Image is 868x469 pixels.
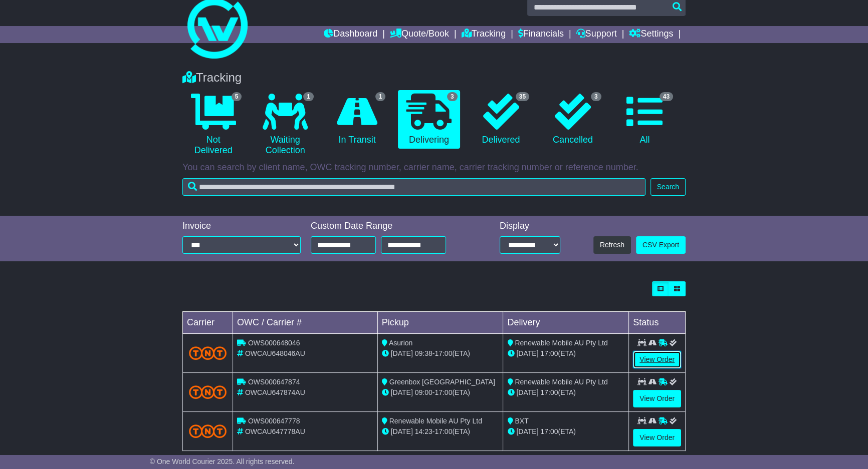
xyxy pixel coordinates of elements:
[377,312,503,334] td: Pickup
[516,92,529,101] span: 35
[245,427,305,435] span: OWCAU647778AU
[248,378,300,386] span: OWS000647874
[447,92,458,101] span: 3
[324,26,377,43] a: Dashboard
[415,427,432,435] span: 14:23
[435,427,452,435] span: 17:00
[245,349,305,357] span: OWCAU648046AU
[326,90,388,149] a: 1 In Transit
[629,26,673,43] a: Settings
[629,312,686,334] td: Status
[636,236,686,254] a: CSV Export
[248,339,300,347] span: OWS000648046
[389,339,412,347] span: Asurion
[515,339,607,347] span: Renewable Mobile AU Pty Ltd
[576,26,617,43] a: Support
[503,312,629,334] td: Delivery
[435,388,452,396] span: 17:00
[248,417,300,425] span: OWS000647778
[516,349,538,357] span: [DATE]
[311,221,472,232] div: Custom Date Range
[382,426,499,437] div: - (ETA)
[389,417,482,425] span: Renewable Mobile AU Pty Ltd
[540,427,558,435] span: 17:00
[435,349,452,357] span: 17:00
[189,346,227,360] img: TNT_Domestic.png
[650,178,686,196] button: Search
[391,388,413,396] span: [DATE]
[593,236,631,254] button: Refresh
[182,90,244,160] a: 5 Not Delivered
[182,162,686,173] p: You can search by client name, OWC tracking number, carrier name, carrier tracking number or refe...
[382,348,499,359] div: - (ETA)
[382,387,499,398] div: - (ETA)
[415,349,432,357] span: 09:38
[398,90,460,149] a: 3 Delivering
[500,221,560,232] div: Display
[515,378,607,386] span: Renewable Mobile AU Pty Ltd
[391,349,413,357] span: [DATE]
[660,92,673,101] span: 43
[303,92,314,101] span: 1
[375,92,386,101] span: 1
[189,424,227,438] img: TNT_Domestic.png
[507,426,624,437] div: (ETA)
[507,348,624,359] div: (ETA)
[182,221,301,232] div: Invoice
[540,388,558,396] span: 17:00
[633,351,681,368] a: View Order
[614,90,676,149] a: 43 All
[462,26,506,43] a: Tracking
[183,312,233,334] td: Carrier
[254,90,316,160] a: 1 Waiting Collection
[633,390,681,407] a: View Order
[516,427,538,435] span: [DATE]
[540,349,558,357] span: 17:00
[189,385,227,399] img: TNT_Domestic.png
[390,26,449,43] a: Quote/Book
[633,429,681,446] a: View Order
[516,388,538,396] span: [DATE]
[542,90,603,149] a: 3 Cancelled
[150,457,295,465] span: © One World Courier 2025. All rights reserved.
[245,388,305,396] span: OWCAU647874AU
[391,427,413,435] span: [DATE]
[591,92,601,101] span: 3
[177,71,691,85] div: Tracking
[389,378,495,386] span: Greenbox [GEOGRAPHIC_DATA]
[507,387,624,398] div: (ETA)
[415,388,432,396] span: 09:00
[232,92,242,101] span: 5
[470,90,532,149] a: 35 Delivered
[233,312,378,334] td: OWC / Carrier #
[515,417,528,425] span: BXT
[518,26,564,43] a: Financials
